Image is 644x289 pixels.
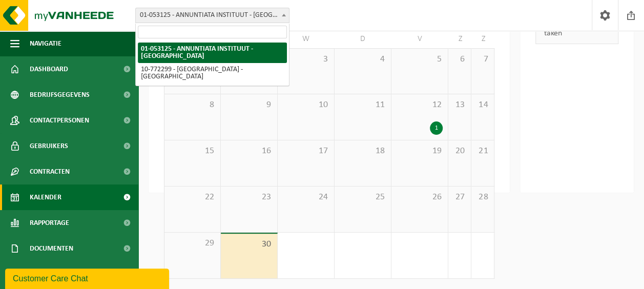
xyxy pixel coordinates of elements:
[283,146,329,157] span: 17
[453,54,466,65] span: 6
[30,210,69,236] span: Rapportage
[30,82,90,108] span: Bedrijfsgegevens
[30,31,61,56] span: Navigatie
[170,146,215,157] span: 15
[283,99,329,111] span: 10
[30,159,70,184] span: Contracten
[448,30,471,48] td: Z
[476,146,489,157] span: 21
[30,108,89,133] span: Contactpersonen
[170,192,215,203] span: 22
[5,266,171,289] iframe: chat widget
[340,146,386,157] span: 18
[476,54,489,65] span: 7
[453,146,466,157] span: 20
[476,99,489,111] span: 14
[170,99,215,111] span: 8
[335,30,391,48] td: D
[397,192,443,203] span: 26
[30,236,73,261] span: Documenten
[397,146,443,157] span: 19
[278,30,335,48] td: W
[391,30,448,48] td: V
[30,133,68,159] span: Gebruikers
[453,192,466,203] span: 27
[453,99,466,111] span: 13
[471,30,494,48] td: Z
[283,192,329,203] span: 24
[138,43,287,63] li: 01-053125 - ANNUNTIATA INSTITUUT - [GEOGRAPHIC_DATA]
[30,261,76,287] span: Product Shop
[136,8,289,23] span: 01-053125 - ANNUNTIATA INSTITUUT - VEURNE
[135,8,289,23] span: 01-053125 - ANNUNTIATA INSTITUUT - VEURNE
[430,121,443,135] div: 1
[226,99,272,111] span: 9
[170,238,215,249] span: 29
[340,192,386,203] span: 25
[340,99,386,111] span: 11
[340,54,386,65] span: 4
[476,192,489,203] span: 28
[397,54,443,65] span: 5
[226,146,272,157] span: 16
[30,56,68,82] span: Dashboard
[226,239,272,250] span: 30
[138,63,287,84] li: 10-772299 - [GEOGRAPHIC_DATA] - [GEOGRAPHIC_DATA]
[226,192,272,203] span: 23
[30,184,61,210] span: Kalender
[397,99,443,111] span: 12
[283,54,329,65] span: 3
